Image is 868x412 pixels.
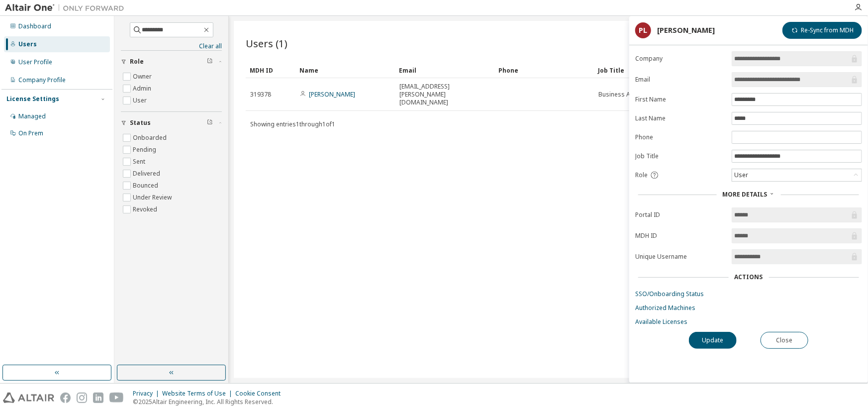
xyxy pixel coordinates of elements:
[635,253,726,261] label: Unique Username
[635,171,648,179] span: Role
[246,36,288,50] span: Users (1)
[133,95,149,106] label: User
[735,273,763,281] div: Actions
[18,40,37,48] div: Users
[250,120,335,128] span: Showing entries 1 through 1 of 1
[133,390,162,398] div: Privacy
[133,132,169,144] label: Onboarded
[250,62,291,78] div: MDH ID
[133,156,147,168] label: Sent
[207,119,213,127] span: Clear filter
[130,119,151,127] span: Status
[18,129,43,137] div: On Prem
[18,58,52,66] div: User Profile
[121,51,222,73] button: Role
[133,398,287,406] p: © 2025 Altair Engineering, Inc. All Rights Reserved.
[133,180,160,192] label: Bounced
[133,192,174,204] label: Under Review
[498,62,590,78] div: Phone
[689,332,737,349] button: Update
[635,133,726,141] label: Phone
[133,71,154,83] label: Owner
[18,76,66,84] div: Company Profile
[635,152,726,160] label: Job Title
[207,58,213,66] span: Clear filter
[635,290,862,298] a: SSO/Onboarding Status
[635,232,726,240] label: MDH ID
[130,58,144,66] span: Role
[77,393,87,403] img: instagram.svg
[5,3,129,13] img: Altair One
[299,62,391,78] div: Name
[635,304,862,312] a: Authorized Machines
[761,332,808,349] button: Close
[598,91,654,99] span: Business Analyst IV
[3,393,54,403] img: altair_logo.svg
[598,62,689,78] div: Job Title
[121,112,222,134] button: Status
[18,112,46,120] div: Managed
[733,170,750,181] div: User
[635,76,726,84] label: Email
[235,390,287,398] div: Cookie Consent
[657,26,715,34] div: [PERSON_NAME]
[782,22,862,39] button: Re-Sync from MDH
[162,390,235,398] div: Website Terms of Use
[635,211,726,219] label: Portal ID
[635,22,651,38] div: PL
[250,91,271,99] span: 319378
[635,96,726,103] label: First Name
[18,22,51,30] div: Dashboard
[732,169,862,181] div: User
[6,95,59,103] div: License Settings
[635,55,726,63] label: Company
[635,318,862,326] a: Available Licenses
[399,83,490,106] span: [EMAIL_ADDRESS][PERSON_NAME][DOMAIN_NAME]
[60,393,71,403] img: facebook.svg
[109,393,124,403] img: youtube.svg
[121,42,222,50] a: Clear all
[133,83,153,95] label: Admin
[133,144,158,156] label: Pending
[133,168,162,180] label: Delivered
[93,393,103,403] img: linkedin.svg
[723,190,768,199] span: More Details
[635,114,726,122] label: Last Name
[399,62,490,78] div: Email
[133,204,159,215] label: Revoked
[309,90,355,99] a: [PERSON_NAME]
